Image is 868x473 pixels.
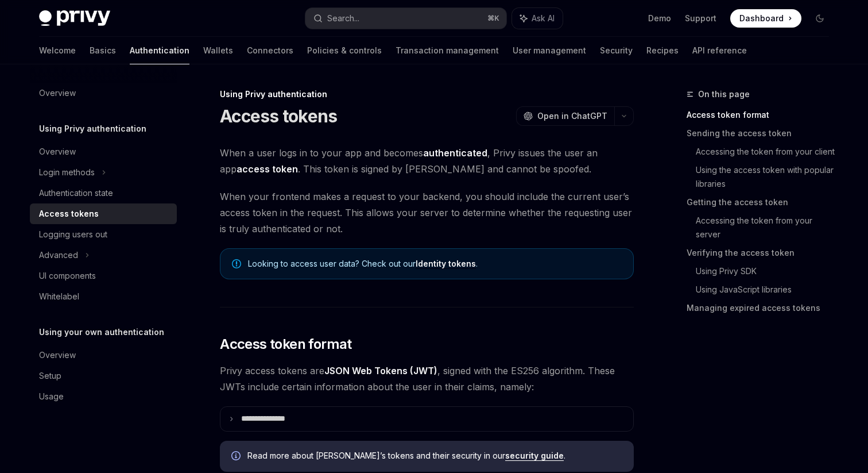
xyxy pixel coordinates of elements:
[39,369,61,383] div: Setup
[696,262,838,280] a: Using Privy SDK
[327,11,359,25] div: Search...
[39,269,96,283] div: UI components
[237,163,298,175] strong: access token
[39,186,113,200] div: Authentication state
[30,286,177,307] a: Whitelabel
[220,145,634,177] span: When a user logs in to your app and becomes , Privy issues the user an app . This token is signed...
[39,122,146,136] h5: Using Privy authentication
[248,258,622,270] span: Looking to access user data? Check out our .
[203,37,233,64] a: Wallets
[232,259,241,268] svg: Note
[687,106,838,124] a: Access token format
[687,299,838,317] a: Managing expired access tokens
[687,244,838,262] a: Verifying the access token
[39,166,95,179] div: Login methods
[416,259,476,269] a: Identity tokens
[532,13,555,24] span: Ask AI
[696,161,838,193] a: Using the access token with popular libraries
[30,83,177,103] a: Overview
[687,193,838,211] a: Getting the access token
[39,207,99,221] div: Access tokens
[231,451,243,463] svg: Info
[687,124,838,143] a: Sending the access token
[646,37,679,64] a: Recipes
[30,183,177,203] a: Authentication state
[39,325,164,339] h5: Using your own authentication
[247,450,622,462] span: Read more about [PERSON_NAME]’s tokens and their security in our .
[537,110,607,122] span: Open in ChatGPT
[698,87,750,101] span: On this page
[39,348,76,362] div: Overview
[423,147,487,159] strong: authenticated
[692,37,747,64] a: API reference
[487,14,499,23] span: ⌘ K
[39,390,64,403] div: Usage
[39,37,76,64] a: Welcome
[39,228,107,241] div: Logging users out
[30,203,177,224] a: Access tokens
[513,37,586,64] a: User management
[220,89,634,100] div: Using Privy authentication
[696,280,838,299] a: Using JavaScript libraries
[648,13,671,24] a: Demo
[30,386,177,407] a: Usage
[39,290,79,303] div: Whitelabel
[696,143,838,161] a: Accessing the token from your client
[220,189,634,237] span: When your frontend makes a request to your backend, you should include the current user’s access ...
[739,13,784,24] span: Dashboard
[324,365,437,377] a: JSON Web Tokens (JWT)
[39,86,76,100] div: Overview
[811,9,829,28] button: Toggle dark mode
[247,37,293,64] a: Connectors
[305,8,506,29] button: Search...⌘K
[516,106,614,126] button: Open in ChatGPT
[30,224,177,245] a: Logging users out
[396,37,499,64] a: Transaction management
[730,9,801,28] a: Dashboard
[39,248,78,262] div: Advanced
[220,363,634,395] span: Privy access tokens are , signed with the ES256 algorithm. These JWTs include certain information...
[220,335,352,353] span: Access token format
[505,451,564,461] a: security guide
[600,37,633,64] a: Security
[39,10,110,26] img: dark logo
[90,37,116,64] a: Basics
[307,37,382,64] a: Policies & controls
[30,366,177,386] a: Setup
[39,145,76,159] div: Overview
[30,141,177,162] a: Overview
[30,345,177,366] a: Overview
[30,266,177,286] a: UI components
[696,211,838,244] a: Accessing the token from your server
[512,8,563,29] button: Ask AI
[685,13,716,24] a: Support
[220,106,337,126] h1: Access tokens
[130,37,189,64] a: Authentication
